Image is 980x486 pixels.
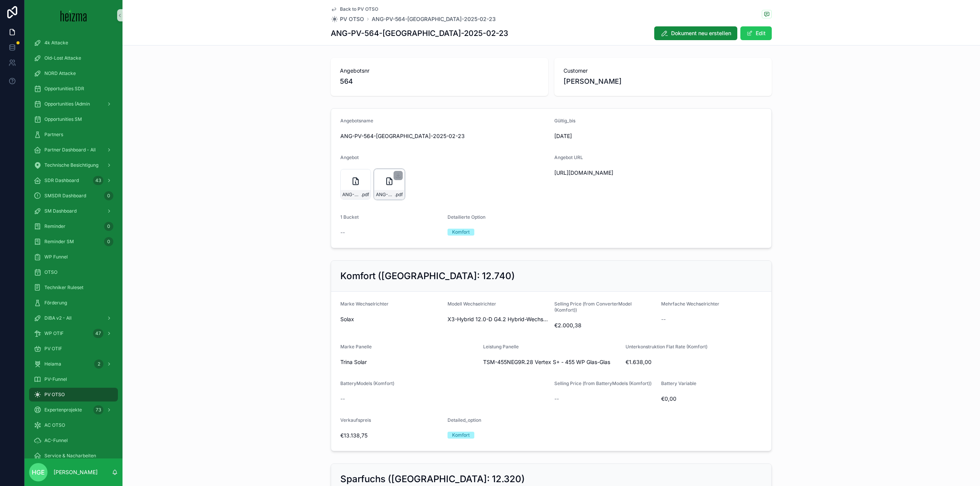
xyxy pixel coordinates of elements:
[554,154,583,160] span: Angebot URL
[29,327,118,340] a: WP OTIF47
[44,407,82,413] span: Expertenprojekte
[340,229,345,236] span: --
[452,229,470,236] div: Komfort
[29,434,118,447] a: AC-Funnel
[483,358,610,366] span: TSM-455NEG9R.28 Vertex S+ - 455 WP Glas-Glas
[29,403,118,417] a: Expertenprojekte73
[29,36,118,50] a: 4k Attacke
[340,395,345,403] span: --
[44,437,68,444] span: AC-Funnel
[44,269,57,275] span: OTSO
[44,70,76,76] span: NORD Attacke
[29,296,118,310] a: Förderung
[44,392,65,398] span: PV OTSO
[29,357,118,371] a: Heiama2
[93,329,103,338] div: 47
[29,388,118,401] a: PV OTSO
[554,395,559,403] span: --
[554,301,632,313] span: Selling Price (from ConverterModel (Komfort))
[448,301,496,307] span: Modell Wechselrichter
[29,372,118,386] a: PV-Funnel
[60,9,87,21] img: App logo
[340,301,389,307] span: Marke Wechselrichter
[448,417,481,423] span: Detailed_option
[44,208,77,214] span: SM Dashboard
[395,192,403,198] span: .pdf
[340,473,525,485] h2: Sparfuchs ([GEOGRAPHIC_DATA]: 12.320)
[654,26,737,40] button: Dokument neu erstellen
[340,432,441,439] span: €13.138,75
[661,315,666,323] span: --
[44,346,62,352] span: PV OTIF
[44,101,90,107] span: Opportunities (Admin
[29,342,118,356] a: PV OTIF
[29,281,118,294] a: Techniker Ruleset
[29,204,118,218] a: SM Dashboard
[44,177,79,184] span: SDR Dashboard
[661,395,762,403] span: €0,00
[554,322,655,329] span: €2.000,38
[340,344,372,349] span: Marke Panelle
[44,300,67,306] span: Förderung
[44,40,68,46] span: 4k Attacke
[44,147,96,153] span: Partner Dashboard - All
[29,311,118,325] a: DiBA v2 - All
[104,222,113,231] div: 0
[340,380,394,386] span: BatteryModels (Komfort)
[44,315,72,321] span: DiBA v2 - All
[740,26,772,40] button: Edit
[29,112,118,126] a: Opportunities SM
[448,315,549,323] span: X3-Hybrid 12.0-D G4.2 Hybrid-Wechselrichter
[483,344,519,349] span: Leistung Panelle
[93,405,103,414] div: 73
[44,86,84,92] span: Opportunities SDR
[44,116,82,122] span: Opportunities SM
[452,432,470,439] div: Komfort
[372,15,496,23] a: ANG-PV-564-[GEOGRAPHIC_DATA]-2025-02-23
[331,15,364,23] a: PV OTSO
[104,237,113,246] div: 0
[340,270,515,282] h2: Komfort ([GEOGRAPHIC_DATA]: 12.740)
[44,330,64,336] span: WP OTIF
[29,449,118,463] a: Service & Nacharbeiten
[29,143,118,157] a: Partner Dashboard - All
[340,118,373,124] span: Angebotsname
[563,76,622,87] span: [PERSON_NAME]
[29,418,118,432] a: AC OTSO
[44,422,65,428] span: AC OTSO
[626,358,762,366] span: €1.638,00
[661,301,719,307] span: Mehrfache Wechselrichter
[340,6,378,12] span: Back to PV OTSO
[44,284,83,291] span: Techniker Ruleset
[554,132,655,140] span: [DATE]
[340,417,371,423] span: Verkaufspreis
[29,265,118,279] a: OTSO
[376,192,395,198] span: ANG-PV-564-[GEOGRAPHIC_DATA]-2025-02-23
[44,193,86,199] span: SMSDR Dashboard
[44,223,65,229] span: Reminder
[661,380,696,386] span: Battery Variable
[342,192,361,198] span: ANG-PV-564-[GEOGRAPHIC_DATA]-2025-02-23
[563,67,763,75] span: Customer
[340,67,539,75] span: Angebotsnr
[626,344,707,349] span: Unterkonstruktion Flat Rate (Komfort)
[29,250,118,264] a: WP Funnel
[340,358,367,366] span: Trina Solar
[44,132,63,138] span: Partners
[44,376,67,382] span: PV-Funnel
[29,235,118,249] a: Reminder SM0
[29,51,118,65] a: Old-Lost Attacke
[340,15,364,23] span: PV OTSO
[44,239,74,245] span: Reminder SM
[331,28,508,39] h1: ANG-PV-564-[GEOGRAPHIC_DATA]-2025-02-23
[29,128,118,141] a: Partners
[554,169,762,177] span: [URL][DOMAIN_NAME]
[331,6,378,12] a: Back to PV OTSO
[340,315,354,323] span: Solax
[54,468,98,476] p: [PERSON_NAME]
[554,118,575,124] span: Gültig_bis
[340,214,359,220] span: 1 Bucket
[671,29,731,37] span: Dokument neu erstellen
[24,31,122,458] div: scrollable content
